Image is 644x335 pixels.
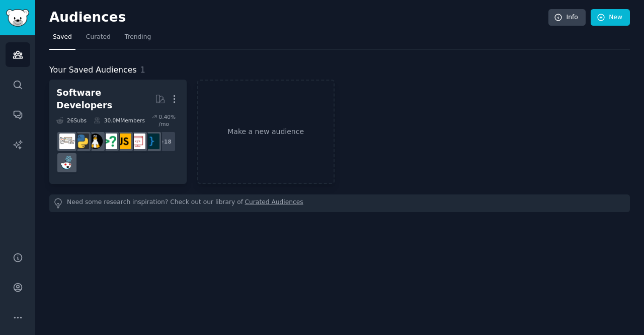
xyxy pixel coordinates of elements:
img: GummySearch logo [6,9,29,27]
div: + 18 [155,131,176,152]
span: Trending [125,33,151,42]
div: Need some research inspiration? Check out our library of [49,194,630,212]
img: learnpython [59,133,75,149]
img: reactjs [59,155,75,170]
a: Software Developers26Subs30.0MMembers0.40% /mo+18programmingwebdevjavascriptcscareerquestionslinu... [49,80,187,184]
img: webdev [130,133,145,149]
div: 26 Sub s [56,113,87,127]
div: Software Developers [56,87,155,111]
a: Curated Audiences [245,198,303,209]
div: 0.40 % /mo [159,113,180,127]
a: Make a new audience [197,80,335,184]
img: cscareerquestions [102,133,117,149]
a: Trending [121,29,154,50]
img: javascript [116,133,131,149]
img: linux [88,133,103,149]
a: New [591,9,630,26]
span: Your Saved Audiences [49,64,137,77]
img: programming [144,133,159,149]
span: Curated [86,33,111,42]
a: Info [548,9,586,26]
a: Saved [49,29,75,50]
span: Saved [53,33,72,42]
a: Curated [83,29,114,50]
span: 1 [140,65,145,75]
img: Python [73,133,89,149]
div: 30.0M Members [94,113,145,127]
h2: Audiences [49,10,548,26]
